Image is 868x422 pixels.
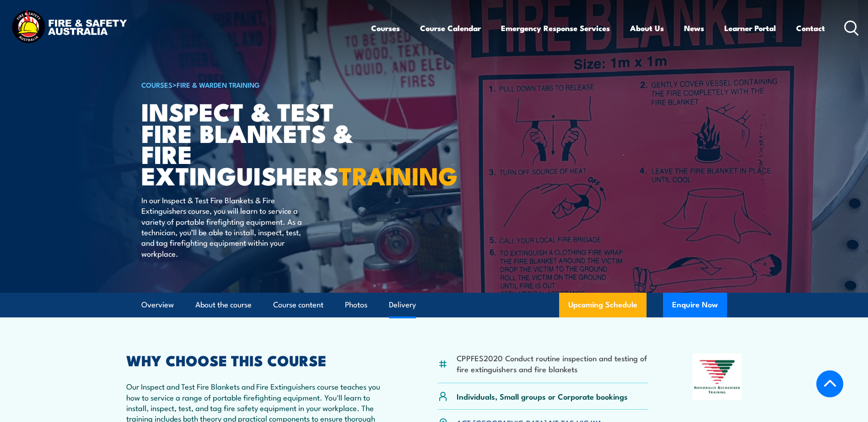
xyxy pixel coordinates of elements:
[177,79,260,90] a: Fire & Warden Training
[273,293,323,317] a: Course content
[796,16,825,40] a: Contact
[141,79,173,90] a: COURSES
[339,156,458,194] strong: TRAINING
[457,391,628,401] p: Individuals, Small groups or Corporate bookings
[420,16,481,40] a: Course Calendar
[141,79,367,90] h6: >
[141,195,308,258] p: In our Inspect & Test Fire Blankets & Fire Extinguishers course, you will learn to service a vari...
[345,293,367,317] a: Photos
[141,100,367,186] h1: Inspect & Test Fire Blankets & Fire Extinguishers
[195,293,252,317] a: About the course
[559,293,647,317] a: Upcoming Schedule
[693,353,742,400] img: Nationally Recognised Training logo.
[126,353,394,366] h2: WHY CHOOSE THIS COURSE
[684,16,704,40] a: News
[724,16,776,40] a: Learner Portal
[389,293,416,317] a: Delivery
[457,353,648,374] li: CPPFES2020 Conduct routine inspection and testing of fire extinguishers and fire blankets
[501,16,610,40] a: Emergency Response Services
[141,293,174,317] a: Overview
[371,16,400,40] a: Courses
[630,16,664,40] a: About Us
[663,293,727,317] button: Enquire Now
